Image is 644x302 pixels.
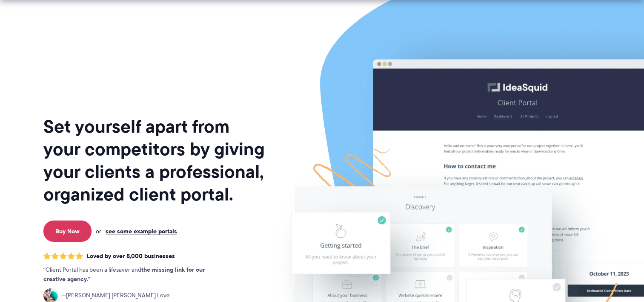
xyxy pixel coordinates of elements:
span: or [96,227,101,235]
strong: the missing link for our creative agency [43,265,205,284]
span: [PERSON_NAME] [PERSON_NAME] Love [61,291,170,300]
h1: Set yourself apart from your competitors by giving your clients a professional, organized client ... [43,115,266,206]
a: see some example portals [106,227,177,235]
p: Client Portal has been a lifesaver and . [43,265,222,284]
span: Loved by over 8,000 businesses [86,253,175,260]
a: Buy Now [43,221,92,242]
